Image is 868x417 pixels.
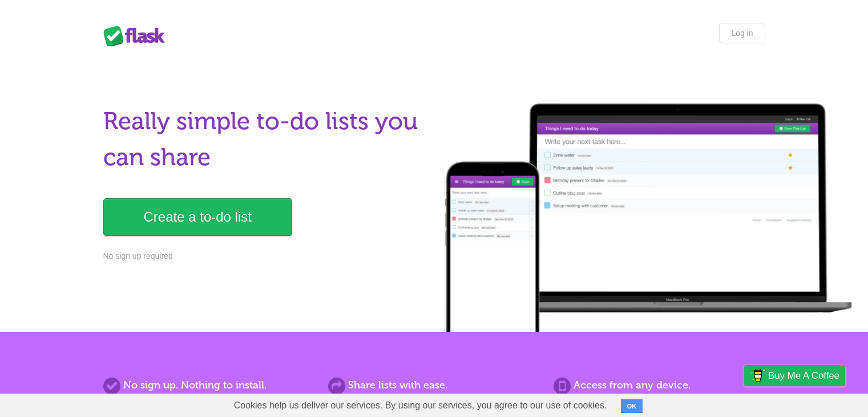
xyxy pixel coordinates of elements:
h2: No sign up. Nothing to install. [103,378,314,393]
div: Flask Lists [103,26,172,46]
a: Log in [719,23,765,43]
span: Cookies help us deliver our services. By using our services, you agree to our use of cookies. [223,394,619,417]
h2: Share lists with ease. [328,378,539,393]
a: Buy me a coffee [744,365,845,386]
button: OK [621,399,643,413]
a: Create a to-do list [103,198,292,236]
img: Buy me a coffee [750,366,765,385]
p: No sign up required [103,250,427,262]
h2: Access from any device. [554,378,765,393]
h1: Really simple to-do lists you can share [103,103,427,175]
span: Buy me a coffee [768,366,839,386]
